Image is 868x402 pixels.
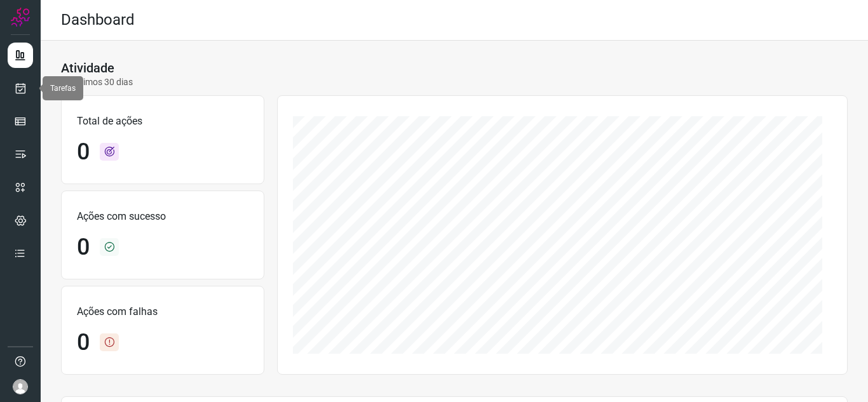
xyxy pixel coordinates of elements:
[77,138,90,166] h1: 0
[77,329,90,356] h1: 0
[61,60,114,76] h3: Atividade
[61,76,133,89] p: Últimos 30 dias
[50,84,76,93] span: Tarefas
[77,304,248,319] p: Ações com falhas
[13,379,28,394] img: avatar-user-boy.jpg
[11,8,30,27] img: Logo
[77,114,248,129] p: Total de ações
[61,11,135,29] h2: Dashboard
[77,209,248,224] p: Ações com sucesso
[77,234,90,261] h1: 0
